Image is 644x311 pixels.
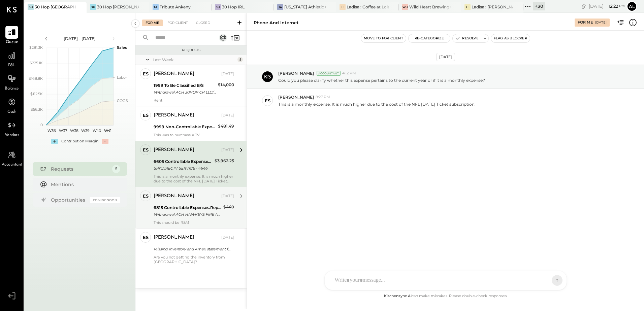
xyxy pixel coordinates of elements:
div: [DATE] [221,194,234,199]
div: [PERSON_NAME] [154,112,194,119]
text: $56.3K [31,107,43,112]
div: This was to purchase a TV [154,133,234,137]
text: Labor [117,75,127,80]
text: W40 [92,128,101,133]
div: [DATE] [589,3,625,9]
span: 8:27 PM [316,95,330,100]
span: Accountant [2,162,22,168]
div: ES [143,112,149,118]
a: Vendors [0,119,23,138]
text: W38 [70,128,78,133]
div: 5 [112,165,120,173]
text: Sales [117,45,127,50]
div: + [51,139,58,144]
div: 6605 Controllable Expenses:General & Administrative Expenses:Phone and Internet [154,158,213,165]
div: [PERSON_NAME] [154,147,194,153]
text: W36 [47,128,56,133]
text: $225.1K [30,61,43,65]
div: Are you not getting the inventory from [GEOGRAPHIC_DATA]? [154,255,234,264]
span: [PERSON_NAME] [278,94,314,100]
text: W37 [59,128,67,133]
div: This should be R&M [154,220,234,225]
button: Resolve [453,34,481,42]
div: L: [464,4,471,10]
div: Phone and Internet [254,20,299,26]
div: 9999 Non-Controllable Expenses:Other Income and Expenses:To Be Classified P&L [154,124,216,130]
div: 3H [28,4,34,10]
div: $481.49 [218,123,234,130]
div: [DATE] [221,147,234,153]
div: Ladisa : [PERSON_NAME] in the Alley [472,4,513,10]
div: 3H [90,4,96,10]
div: Ladisa : Coffee at Lola's [347,4,388,10]
div: Withdrawal ACH 30HOP CR LLC/TYPE Withdrawal ACH 30HOP CR LLC/TYPE: ACH Single CO: 30HOP [154,89,216,96]
text: 0 [40,123,43,127]
a: P&L [0,49,23,69]
div: This is a monthly expense. It is much higher due to the cost of the NFL [DATE] Ticket subscription. [154,174,234,183]
div: [PERSON_NAME] [154,234,194,241]
a: Queue [0,26,23,45]
div: Requests [51,166,109,172]
span: Queue [6,39,18,45]
div: Tribute Ankeny [160,4,191,10]
span: Balance [5,86,19,92]
button: Flag as Blocker [491,34,530,42]
div: For Me [578,20,593,25]
p: Could you please clarify whether this expense pertains to the current year or if it is a monthly ... [278,77,485,83]
span: [PERSON_NAME] [278,70,314,76]
div: For Client [164,20,191,26]
div: [DATE] [595,20,607,25]
div: Coming Soon [90,197,120,203]
div: ES [143,193,149,199]
span: Vendors [5,132,19,138]
div: [DATE] [436,53,455,61]
div: Wild Heart Brewing Company [409,4,451,10]
div: WH [402,4,408,10]
div: Contribution Margin [61,139,98,144]
div: [DATE] [221,71,234,77]
div: [DATE] - [DATE] [51,36,108,41]
div: Mentions [51,181,117,188]
div: ES [143,147,149,153]
a: Cash [0,96,23,115]
div: $440 [223,204,234,210]
div: [US_STATE] Athletic Club [284,4,326,10]
text: COGS [117,98,128,103]
div: 1999 To Be Classified B/S [154,82,216,89]
text: W39 [81,128,90,133]
span: 4:12 PM [342,71,356,76]
div: Rent [154,98,234,103]
text: W41 [104,128,111,133]
button: Re-Categorize [409,34,450,42]
text: $112.5K [30,92,43,96]
div: $3,962.25 [215,158,234,164]
div: ES [143,234,149,241]
div: - [102,139,108,144]
div: 6815 Controllable Expenses:Repairs & Maintenance:Repair & Maintenance, Facility [154,204,221,211]
div: 5 [237,57,243,62]
button: Al [626,1,637,12]
text: $168.8K [29,76,43,81]
div: IA [277,4,283,10]
div: 30 Hop IRL [222,4,245,10]
div: Requests [139,48,243,53]
a: Balance [0,72,23,92]
div: SPI*DIRECTV SERVICE - 4646 [154,165,213,172]
div: For Me [142,20,163,26]
div: 30 Hop [PERSON_NAME] Summit [97,4,139,10]
div: [PERSON_NAME] [154,193,194,200]
div: Closed [193,20,214,26]
div: [PERSON_NAME] [154,71,194,77]
div: 3H [215,4,221,10]
div: + 30 [533,2,545,10]
div: ES [265,98,270,104]
div: L: [340,4,346,10]
div: [DATE] [221,113,234,118]
text: $281.3K [29,45,43,50]
div: 30 Hop [GEOGRAPHIC_DATA] [35,4,76,10]
div: TA [153,4,159,10]
div: Missing inventory and Amex statement for P09.25 [154,246,232,252]
div: Withdrawal ACH HAWKEYE FIRE AND/ Withdrawal ACH HAWKEYE FIRE AND/TYPE: SALE CO: HAWKEYE [154,211,221,218]
div: Opportunities [51,197,87,203]
div: ES [143,71,149,77]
